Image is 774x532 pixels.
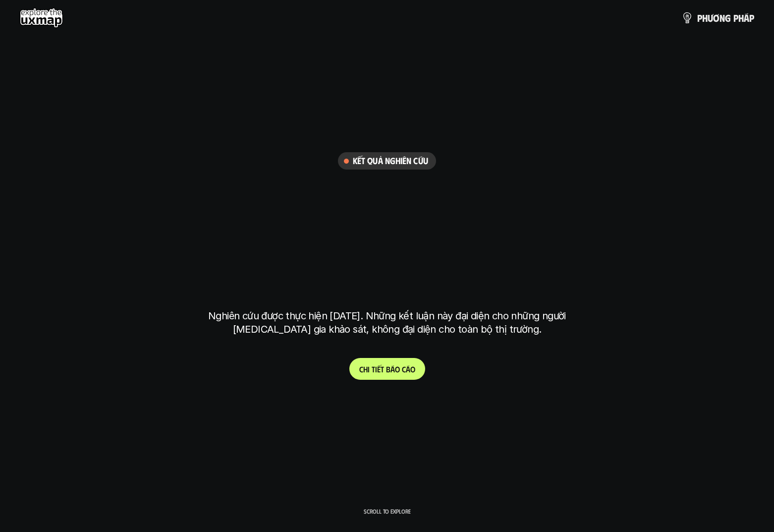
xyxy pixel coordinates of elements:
[702,12,708,23] span: h
[368,364,370,374] span: i
[725,12,731,23] span: g
[386,364,390,374] span: b
[681,8,754,28] a: phươngpháp
[377,364,381,374] span: ế
[390,364,395,374] span: á
[353,155,428,167] h6: Kết quả nghiên cứu
[708,12,713,23] span: ư
[713,12,719,23] span: ơ
[349,358,425,380] a: Chitiếtbáocáo
[738,12,744,23] span: h
[395,364,400,374] span: o
[206,179,568,221] h1: phạm vi công việc của
[697,12,702,23] span: p
[375,364,377,374] span: i
[372,364,375,374] span: t
[211,258,564,299] h1: tại [GEOGRAPHIC_DATA]
[381,364,384,374] span: t
[733,12,738,23] span: p
[749,12,754,23] span: p
[719,12,725,23] span: n
[744,12,749,23] span: á
[364,508,411,515] p: Scroll to explore
[410,364,415,374] span: o
[201,309,573,336] p: Nghiên cứu được thực hiện [DATE]. Những kết luận này đại diện cho những người [MEDICAL_DATA] gia ...
[402,364,406,374] span: c
[359,364,363,374] span: C
[363,364,368,374] span: h
[406,364,410,374] span: á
